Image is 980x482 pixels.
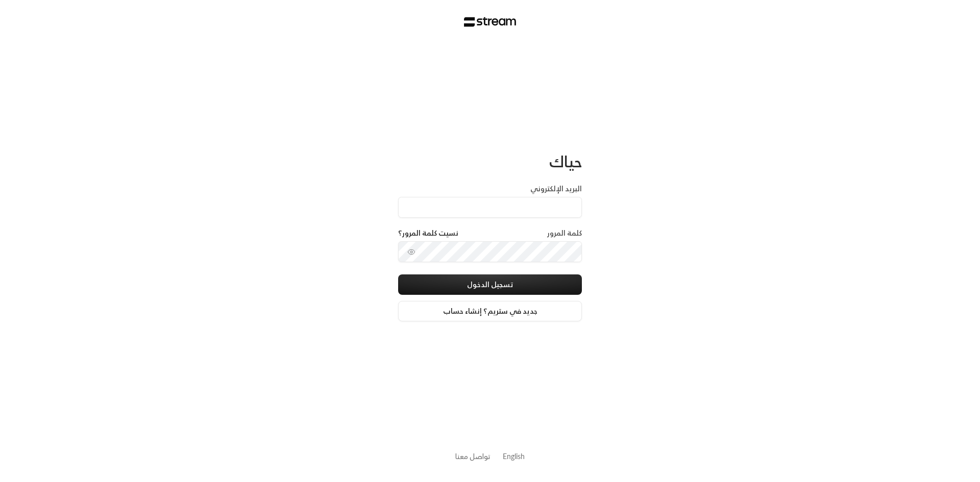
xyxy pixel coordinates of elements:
[398,274,582,295] button: تسجيل الدخول
[403,244,420,260] button: toggle password visibility
[398,301,582,321] a: جديد في ستريم؟ إنشاء حساب
[547,228,582,238] label: كلمة المرور
[455,450,491,463] a: تواصل معنا
[549,148,582,175] span: حياك
[503,447,525,466] a: English
[455,451,491,462] button: تواصل معنا
[530,184,582,194] label: البريد الإلكتروني
[464,17,517,27] img: Stream Logo
[398,228,458,238] a: نسيت كلمة المرور؟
